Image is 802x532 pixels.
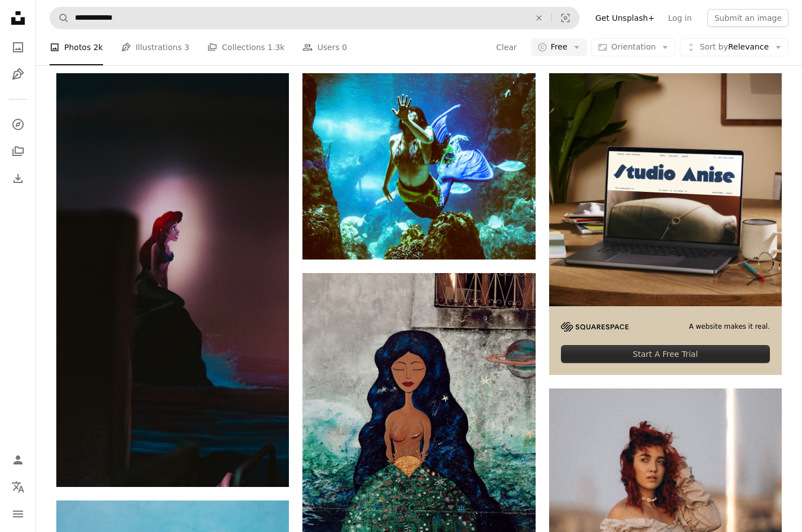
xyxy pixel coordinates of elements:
a: woman in blue and brown dress painting [302,423,535,433]
button: Menu [7,503,29,525]
a: Users 0 [302,29,347,65]
a: Log in / Sign up [7,449,29,471]
form: Find visuals sitewide [50,7,580,29]
span: Orientation [611,42,656,51]
button: Clear [496,38,518,56]
a: Get Unsplash+ [589,9,661,27]
button: Clear [527,7,551,29]
span: 0 [342,41,347,53]
button: Visual search [552,7,579,29]
img: file-1705123271268-c3eaf6a79b21image [549,73,782,306]
a: Photos [7,36,29,59]
div: Start A Free Trial [561,345,770,363]
a: Illustrations 3 [121,29,189,65]
button: Free [531,38,587,56]
a: Download History [7,167,29,190]
img: woman in blue and white stripe bikini under water [302,73,535,260]
span: 1.3k [268,41,284,53]
a: woman in blue and white stripe bikini under water [302,161,535,171]
span: Sort by [699,42,728,51]
span: Free [551,42,568,53]
a: Collections 1.3k [207,29,284,65]
button: Search Unsplash [50,7,69,29]
span: A website makes it real. [689,322,770,332]
span: Relevance [699,42,769,53]
span: 3 [184,41,189,53]
a: Collections [7,140,29,163]
img: a woman with a red hat sitting on a rock [56,73,289,487]
a: Home — Unsplash [7,7,29,32]
a: a woman with a red hat sitting on a rock [56,275,289,285]
button: Submit an image [707,9,788,27]
a: Log in [661,9,698,27]
a: Explore [7,113,29,136]
button: Orientation [591,38,675,56]
a: Illustrations [7,63,29,86]
button: Language [7,476,29,498]
button: Sort byRelevance [680,38,788,56]
a: A website makes it real.Start A Free Trial [549,73,782,375]
img: file-1705255347840-230a6ab5bca9image [561,322,629,332]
